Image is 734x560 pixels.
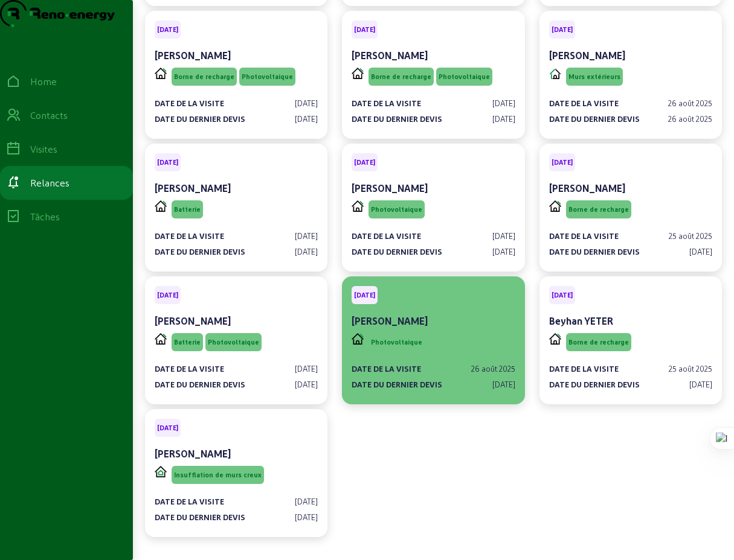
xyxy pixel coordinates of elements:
[352,379,442,390] div: Date du dernier devis
[174,72,234,81] span: Borne de recharge
[30,209,60,224] div: Tâches
[352,315,428,326] cam-card-title: [PERSON_NAME]
[295,496,318,507] div: [DATE]
[371,72,431,81] span: Borne de recharge
[30,108,68,122] div: Contacts
[549,333,561,345] img: PVELEC
[30,142,57,156] div: Visites
[155,379,245,390] div: Date du dernier devis
[549,182,625,194] cam-card-title: [PERSON_NAME]
[549,363,619,374] div: Date de la visite
[439,72,490,81] span: Photovoltaique
[549,246,640,257] div: Date du dernier devis
[30,176,69,190] div: Relances
[157,291,178,299] span: [DATE]
[208,338,259,346] span: Photovoltaique
[549,98,619,109] div: Date de la visite
[354,158,375,167] span: [DATE]
[354,25,375,34] span: [DATE]
[242,72,293,81] span: Photovoltaique
[568,72,620,81] span: Murs extérieurs
[155,246,245,257] div: Date du dernier devis
[552,291,573,299] span: [DATE]
[155,363,224,374] div: Date de la visite
[155,512,245,523] div: Date du dernier devis
[549,379,640,390] div: Date du dernier devis
[549,200,561,212] img: PVELEC
[155,68,167,79] img: PVELEC
[668,113,712,124] div: 26 août 2025
[30,74,57,89] div: Home
[352,231,421,241] div: Date de la visite
[492,98,515,109] div: [DATE]
[155,98,224,109] div: Date de la visite
[669,231,712,241] div: 25 août 2025
[155,200,167,212] img: PVELEC
[295,512,318,523] div: [DATE]
[492,231,515,241] div: [DATE]
[352,333,364,345] img: PVELEC
[689,379,712,390] div: [DATE]
[155,182,231,194] cam-card-title: [PERSON_NAME]
[552,25,573,34] span: [DATE]
[492,113,515,124] div: [DATE]
[295,379,318,390] div: [DATE]
[174,338,201,346] span: Batterie
[155,333,167,345] img: PVELEC
[549,113,640,124] div: Date du dernier devis
[549,68,561,80] img: CIME
[174,471,262,479] span: Insufflation de murs creux
[295,363,318,374] div: [DATE]
[155,49,231,61] cam-card-title: [PERSON_NAME]
[295,98,318,109] div: [DATE]
[549,231,619,241] div: Date de la visite
[492,246,515,257] div: [DATE]
[352,200,364,212] img: PVELEC
[549,315,613,326] cam-card-title: Beyhan YETER
[371,205,422,214] span: Photovoltaique
[295,231,318,241] div: [DATE]
[174,205,201,214] span: Batterie
[492,379,515,390] div: [DATE]
[669,363,712,374] div: 25 août 2025
[471,363,515,374] div: 26 août 2025
[352,68,364,79] img: PVELEC
[352,363,421,374] div: Date de la visite
[352,182,428,194] cam-card-title: [PERSON_NAME]
[155,448,231,459] cam-card-title: [PERSON_NAME]
[295,246,318,257] div: [DATE]
[155,231,224,241] div: Date de la visite
[155,466,167,477] img: CITI
[568,338,629,346] span: Borne de recharge
[155,315,231,326] cam-card-title: [PERSON_NAME]
[157,25,178,34] span: [DATE]
[371,338,422,346] span: Photovoltaique
[354,291,375,299] span: [DATE]
[155,496,224,507] div: Date de la visite
[689,246,712,257] div: [DATE]
[352,246,442,257] div: Date du dernier devis
[352,113,442,124] div: Date du dernier devis
[157,158,178,167] span: [DATE]
[552,158,573,167] span: [DATE]
[157,424,178,432] span: [DATE]
[295,113,318,124] div: [DATE]
[549,49,625,61] cam-card-title: [PERSON_NAME]
[668,98,712,109] div: 26 août 2025
[352,49,428,61] cam-card-title: [PERSON_NAME]
[568,205,629,214] span: Borne de recharge
[155,113,245,124] div: Date du dernier devis
[352,98,421,109] div: Date de la visite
